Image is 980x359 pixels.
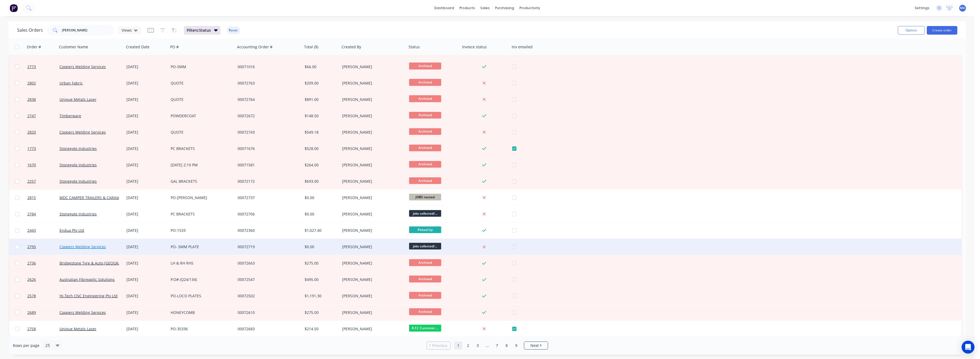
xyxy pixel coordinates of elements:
a: 2820 [27,124,59,140]
div: $209.00 [305,80,336,86]
span: Archived [409,161,441,168]
span: Views [122,27,132,33]
a: 2773 [27,59,59,75]
div: [PERSON_NAME] [342,310,402,315]
div: [PERSON_NAME] [342,64,402,69]
div: $549.18 [305,130,336,135]
a: 2784 [27,206,59,222]
div: Accounting Order # [237,44,272,50]
span: Archived [409,308,441,315]
div: sales [478,4,493,12]
a: 2257 [27,173,59,189]
a: Unique Metals Laser [59,97,96,102]
div: Created Date [126,44,149,50]
div: [DATE] [126,211,166,217]
a: Page 7 [493,342,501,350]
div: $214.50 [305,326,336,332]
a: Next page [524,343,548,348]
span: JOBS nested [409,194,441,200]
a: Coopers Welding Services [59,64,106,69]
span: Archived [409,145,441,151]
div: [DATE] [126,80,166,86]
span: 2795 [27,244,36,250]
a: Endua Pty Ltd [59,228,84,233]
div: 00071676 [238,146,297,151]
div: [PERSON_NAME] [342,80,402,86]
button: Options [898,26,925,35]
span: 2784 [27,211,36,217]
div: $1,027.40 [305,228,336,233]
div: Status [409,44,420,50]
div: 00072764 [238,97,297,102]
a: 2689 [27,305,59,321]
div: $0.00 [305,195,336,200]
div: $693.00 [305,179,336,184]
span: 2820 [27,130,36,135]
a: Stonegate Industries [59,146,97,151]
div: $148.50 [305,113,336,119]
div: [PERSON_NAME] [342,113,402,119]
div: 00072719 [238,244,297,250]
a: 2758 [27,321,59,337]
div: [DATE] [126,64,166,69]
span: 2802 [27,80,36,86]
span: 1670 [27,162,36,168]
a: Australian Fibreoptic Solutions [59,277,115,282]
div: [PERSON_NAME] [342,179,402,184]
div: [PERSON_NAME] [342,244,402,250]
div: $275.00 [305,261,336,266]
div: [PERSON_NAME] [342,293,402,299]
div: [PERSON_NAME] [342,130,402,135]
div: [DATE] 2:10 PM [171,162,230,168]
div: [DATE] [126,326,166,332]
span: 2815 [27,195,36,200]
div: PC BRACKETS [171,211,230,217]
div: 00072610 [238,310,297,315]
span: Next [530,343,539,348]
div: 00071016 [238,64,297,69]
div: PO- 5MM PLATE [171,244,230,250]
a: 2802 [27,75,59,91]
button: Filters:Status [184,26,220,35]
div: $528.00 [305,146,336,151]
div: $1,191.30 [305,293,336,299]
span: R.F.C Customer ... [409,325,441,331]
div: Invoice status [462,44,487,50]
div: HONEYCOMB [171,310,230,315]
a: 1773 [27,141,59,157]
a: 1670 [27,157,59,173]
div: $0.00 [305,211,336,217]
div: 00071581 [238,162,297,168]
div: [DATE] [126,97,166,102]
span: 2736 [27,261,36,266]
span: Picked Up [409,226,441,233]
a: Stonegate Industries [59,179,97,184]
a: 2838 [27,91,59,108]
div: [PERSON_NAME] [342,326,402,332]
h1: Sales Orders [17,28,43,33]
div: productivity [517,4,543,12]
span: Archived [409,292,441,299]
div: [PERSON_NAME] [342,162,402,168]
div: Created By [342,44,361,50]
div: GAL BRACKETS [171,179,230,184]
div: [DATE] [126,228,166,233]
div: QUOTE [171,130,230,135]
span: Filters: Status [187,28,211,33]
div: PO-[PERSON_NAME] [171,195,230,200]
div: 00072672 [238,113,297,119]
div: PO-35336 [171,326,230,332]
a: Stonegate Industries [59,211,97,217]
a: 2747 [27,108,59,124]
a: Stonegate Industries [59,162,97,167]
div: 00072763 [238,80,297,86]
div: PC BRACKETS [171,146,230,151]
div: [DATE] [126,244,166,250]
div: products [457,4,478,12]
div: [DATE] [126,130,166,135]
div: [PERSON_NAME] [342,228,402,233]
div: Customer Name [59,44,88,50]
div: Order # [27,44,41,50]
span: Archived [409,112,441,119]
img: Factory [10,4,18,12]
